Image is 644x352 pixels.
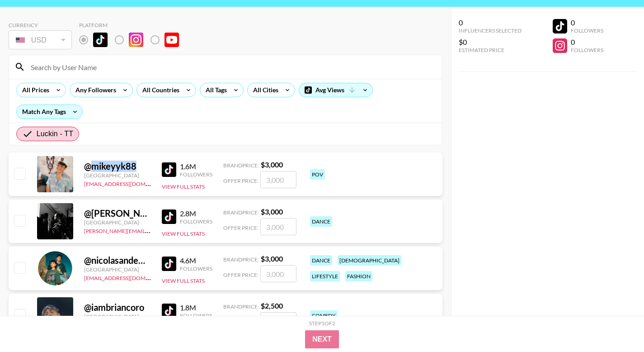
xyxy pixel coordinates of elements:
[162,257,176,271] img: TikTok
[137,83,181,97] div: All Countries
[459,47,522,53] div: Estimated Price
[310,271,340,281] div: lifestyle
[84,273,175,281] a: [EMAIL_ADDRESS][DOMAIN_NAME]
[9,22,72,29] div: Currency
[260,171,296,188] input: 3,000
[84,161,151,172] div: @ mikeyyk88
[79,30,186,49] div: List locked to TikTok.
[261,254,283,263] strong: $ 3,000
[129,33,143,47] img: Instagram
[310,310,338,321] div: comedy
[162,183,205,190] button: View Full Stats
[162,162,176,177] img: TikTok
[261,160,283,169] strong: $ 3,000
[180,303,212,312] div: 1.8M
[70,83,118,97] div: Any Followers
[162,209,176,224] img: TikTok
[84,208,151,219] div: @ [PERSON_NAME].posner
[200,83,229,97] div: All Tags
[180,162,212,171] div: 1.6M
[571,38,603,47] div: 0
[79,22,186,29] div: Platform
[338,255,401,266] div: [DEMOGRAPHIC_DATA]
[223,162,259,169] span: Brand Price:
[223,177,259,184] span: Offer Price:
[223,209,259,216] span: Brand Price:
[261,207,283,216] strong: $ 3,000
[459,27,522,34] div: Influencers Selected
[571,47,603,53] div: Followers
[223,256,259,263] span: Brand Price:
[223,303,259,310] span: Brand Price:
[299,83,372,97] div: Avg Views
[37,128,73,139] span: Luckin - TT
[223,271,259,278] span: Offer Price:
[180,312,212,319] div: Followers
[571,27,603,34] div: Followers
[93,33,108,47] img: TikTok
[260,312,296,329] input: 2,500
[165,33,179,47] img: YouTube
[248,83,280,97] div: All Cities
[459,38,522,47] div: $0
[310,169,325,180] div: pov
[180,256,212,265] div: 4.6M
[25,60,437,74] input: Search by User Name
[260,218,296,235] input: 3,000
[17,105,82,119] div: Match Any Tags
[305,330,339,348] button: Next
[84,179,175,187] a: [EMAIL_ADDRESS][DOMAIN_NAME]
[180,218,212,225] div: Followers
[459,18,522,27] div: 0
[84,219,151,226] div: [GEOGRAPHIC_DATA]
[9,29,72,51] div: Currency is locked to USD
[310,216,332,227] div: dance
[162,277,205,284] button: View Full Stats
[10,32,70,48] div: USD
[162,230,205,237] button: View Full Stats
[310,255,332,266] div: dance
[162,304,176,318] img: TikTok
[571,18,603,27] div: 0
[599,307,633,341] iframe: Drift Widget Chat Controller
[84,172,151,179] div: [GEOGRAPHIC_DATA]
[180,265,212,272] div: Followers
[84,266,151,273] div: [GEOGRAPHIC_DATA]
[84,255,151,266] div: @ nicolasandemiliano
[261,301,283,310] strong: $ 2,500
[180,209,212,218] div: 2.8M
[260,265,296,282] input: 3,000
[223,224,259,231] span: Offer Price:
[84,313,151,320] div: [GEOGRAPHIC_DATA]
[17,83,51,97] div: All Prices
[309,320,335,327] div: Step 1 of 2
[84,226,218,234] a: [PERSON_NAME][EMAIL_ADDRESS][DOMAIN_NAME]
[345,271,372,281] div: fashion
[84,302,151,313] div: @ iambriancoro
[180,171,212,178] div: Followers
